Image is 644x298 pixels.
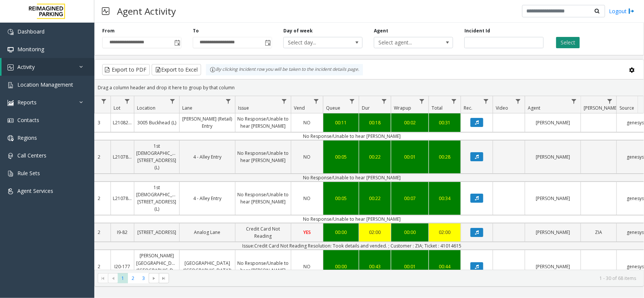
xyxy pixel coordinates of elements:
a: [PERSON_NAME] [525,151,581,162]
button: Export to Excel [152,64,201,75]
a: ZIA [581,227,616,238]
label: From [102,28,115,34]
a: 00:05 [323,151,359,162]
span: NO [304,195,311,202]
div: 00:07 [393,195,427,202]
a: 2 [88,227,111,238]
a: [PERSON_NAME] [525,227,581,238]
span: YES [303,229,311,235]
a: Parker Filter Menu [605,96,615,106]
a: 00:31 [429,117,461,128]
a: 4 - Alley Entry [180,193,235,204]
a: NO [291,151,323,162]
span: Dur [362,105,370,111]
span: Toggle popup [173,37,181,48]
a: H Filter Menu [99,96,109,106]
a: 00:00 [323,227,359,238]
span: [PERSON_NAME] [584,105,618,111]
div: 00:44 [431,263,459,270]
a: 1st [DEMOGRAPHIC_DATA], [STREET_ADDRESS] (L) [134,141,179,173]
a: NO [291,193,323,204]
label: To [193,28,199,34]
span: Activity [17,63,35,70]
div: 00:00 [393,229,427,236]
img: 'icon' [8,100,14,106]
img: infoIcon.svg [210,67,216,73]
span: Dashboard [17,28,45,35]
a: 4 - Alley Entry [180,151,235,162]
a: L21078200 [111,193,134,204]
span: Go to the next page [149,273,159,284]
span: Lane [182,105,192,111]
button: Export to PDF [102,64,150,75]
div: Drag a column header and drop it here to group by that column [95,81,644,94]
a: [PERSON_NAME][GEOGRAPHIC_DATA] ([GEOGRAPHIC_DATA]) (I) (R390) [134,250,179,283]
span: Location [137,105,155,111]
span: Page 2 [128,273,138,283]
img: 'icon' [8,118,14,124]
a: 02:00 [359,227,391,238]
a: [GEOGRAPHIC_DATA] ([GEOGRAPHIC_DATA]) [180,258,235,276]
span: NO [304,119,311,126]
div: 00:11 [325,119,357,126]
div: 00:01 [393,153,427,160]
div: 00:18 [361,119,389,126]
a: L21082601 [111,117,134,128]
span: Monitoring [17,46,44,53]
a: NO [291,117,323,128]
a: 00:05 [323,193,359,204]
a: Rec. Filter Menu [481,96,491,106]
span: Go to the last page [161,275,167,281]
span: NO [304,154,311,160]
a: 00:07 [391,193,429,204]
a: 00:28 [429,151,461,162]
img: 'icon' [8,64,14,70]
div: 00:31 [431,119,459,126]
a: Video Filter Menu [513,96,523,106]
span: Page 1 [118,273,128,283]
a: Location Filter Menu [168,96,178,106]
a: Wrapup Filter Menu [417,96,427,106]
span: Queue [326,105,340,111]
a: 02:00 [429,227,461,238]
a: I20-177 [111,261,134,272]
img: logout [629,7,635,15]
a: 00:34 [429,193,461,204]
a: 00:01 [391,261,429,272]
span: Source [619,105,634,111]
span: Location Management [17,81,73,88]
h3: Agent Activity [113,2,180,20]
a: Queue Filter Menu [347,96,357,106]
div: Data table [95,96,644,270]
a: 2 [88,193,111,204]
div: 02:00 [431,229,459,236]
div: 02:00 [361,229,389,236]
a: 2 [88,151,111,162]
kendo-pager-info: 1 - 30 of 68 items [174,275,636,281]
a: Analog Lane [180,227,235,238]
span: Rec. [464,105,472,111]
div: 00:22 [361,153,389,160]
a: 1st [DEMOGRAPHIC_DATA], [STREET_ADDRESS] (L) [134,182,179,215]
img: 'icon' [8,153,14,159]
span: Agent Services [17,187,53,194]
span: Lot [114,105,120,111]
a: NO [291,261,323,272]
a: 3 [88,117,111,128]
a: 00:00 [391,227,429,238]
button: Select [556,37,580,48]
img: 'icon' [8,188,14,194]
div: 00:28 [431,153,459,160]
span: Select agent... [374,37,437,48]
div: By clicking Incident row you will be taken to the incident details page. [206,64,363,75]
span: Rule Sets [17,170,40,177]
a: 00:22 [359,151,391,162]
span: Contacts [17,116,39,124]
span: Go to the next page [151,275,157,281]
a: 3005 Buckhead (L) [134,117,179,128]
span: Page 3 [138,273,149,283]
span: Go to the last page [159,273,169,284]
div: 00:05 [325,195,357,202]
a: Credit Card Not Reading [235,223,291,241]
span: Issue [238,105,249,111]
